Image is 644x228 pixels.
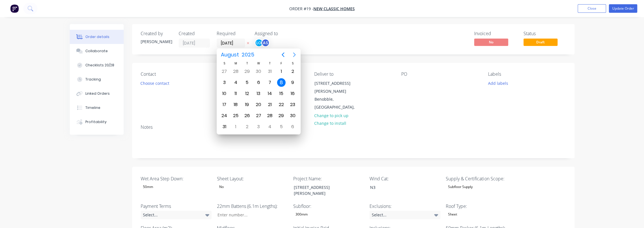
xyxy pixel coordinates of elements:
div: Notes [141,124,566,130]
div: 300mm [293,211,310,218]
div: Sheet [446,211,459,218]
div: Tuesday, August 19, 2025 [243,100,251,109]
div: Thursday, August 14, 2025 [266,89,274,98]
span: No [474,39,508,46]
div: Saturday, September 6, 2025 [288,123,297,131]
div: Thursday, August 21, 2025 [266,100,274,109]
div: Subfloor Supply [446,183,475,191]
div: Required [217,31,248,36]
div: S [219,61,230,66]
div: Sunday, August 31, 2025 [220,123,229,131]
div: AS [261,39,270,47]
div: Thursday, August 28, 2025 [266,111,274,120]
div: Tracking [85,77,101,82]
div: [STREET_ADDRESS][PERSON_NAME]Benobble, [GEOGRAPHIC_DATA], [310,79,366,111]
div: Saturday, August 23, 2025 [288,100,297,109]
div: [STREET_ADDRESS][PERSON_NAME] [289,183,360,197]
a: New Classic Homes [313,6,355,11]
div: PO [401,71,479,77]
div: Thursday, July 31, 2025 [266,67,274,76]
div: Monday, September 1, 2025 [231,123,240,131]
div: Saturday, August 30, 2025 [288,111,297,120]
div: Monday, August 18, 2025 [231,100,240,109]
button: Tracking [70,72,124,86]
label: Project Name: [293,175,364,182]
span: 2025 [240,50,256,60]
div: Created by [141,31,172,36]
label: Roof Type: [446,203,517,210]
button: Timeline [70,101,124,115]
button: Next page [289,49,300,60]
button: Change to pick up [311,111,351,119]
div: Friday, August 1, 2025 [277,67,286,76]
span: August [219,50,240,60]
div: Wednesday, July 30, 2025 [254,67,263,76]
div: Tuesday, August 5, 2025 [243,78,251,87]
div: Checklists 20/28 [85,63,114,68]
div: Sunday, August 10, 2025 [220,89,229,98]
div: Friday, August 15, 2025 [277,89,286,98]
div: Wednesday, August 27, 2025 [254,111,263,120]
div: Wednesday, August 6, 2025 [254,78,263,87]
button: Update Order [609,4,637,13]
span: Order #19 - [289,6,313,11]
div: Saturday, August 16, 2025 [288,89,297,98]
button: Close [578,4,606,13]
div: Friday, August 8, 2025 [277,78,286,87]
div: Invoiced [474,31,517,36]
button: Checklists 20/28 [70,58,124,72]
div: Sunday, July 27, 2025 [220,67,229,76]
label: Exclusions: [369,203,440,210]
div: Status [523,31,566,36]
div: Wednesday, August 13, 2025 [254,89,263,98]
button: Previous page [277,49,289,60]
label: Sheet Layout: [217,175,288,182]
label: Wind Cat: [369,175,440,182]
button: Order details [70,30,124,44]
div: Contact [141,71,218,77]
div: T [241,61,253,66]
div: Wednesday, August 20, 2025 [254,100,263,109]
div: Timeline [85,105,100,110]
div: [STREET_ADDRESS][PERSON_NAME] [314,79,362,95]
div: Tuesday, July 29, 2025 [243,67,251,76]
div: Thursday, September 4, 2025 [266,123,274,131]
div: S [287,61,298,66]
div: Friday, August 22, 2025 [277,100,286,109]
div: Select... [369,211,440,219]
div: No [217,183,226,191]
div: Tuesday, September 2, 2025 [243,123,251,131]
div: Monday, July 28, 2025 [231,67,240,76]
div: Sunday, August 17, 2025 [220,100,229,109]
div: [PERSON_NAME] [141,39,172,45]
div: Sunday, August 3, 2025 [220,78,229,87]
label: Wet Area Step Down: [141,175,212,182]
div: Deliver to [314,71,392,77]
div: Assigned to [255,31,311,36]
div: Sunday, August 24, 2025 [220,111,229,120]
div: N3 [366,183,436,191]
div: Saturday, August 2, 2025 [288,67,297,76]
button: Change to install [311,119,349,127]
div: Select... [141,211,212,219]
div: Linked Orders [85,91,110,96]
label: Payment Terms [141,203,212,210]
div: W [253,61,264,66]
div: Benobble, [GEOGRAPHIC_DATA], [314,95,362,111]
div: Profitability [85,119,107,124]
label: 22mm Battens (6.1m Lengths): [217,203,288,210]
span: Draft [523,39,558,46]
div: Tuesday, August 12, 2025 [243,89,251,98]
div: Wednesday, September 3, 2025 [254,123,263,131]
div: Order details [85,34,109,39]
div: T [264,61,276,66]
div: 50mm [141,183,155,191]
div: Labels [488,71,566,77]
div: Monday, August 25, 2025 [231,111,240,120]
div: Collaborate [85,48,108,54]
img: Factory [10,4,19,13]
div: Thursday, August 7, 2025 [266,78,274,87]
button: Linked Orders [70,86,124,101]
div: LO [255,39,263,47]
